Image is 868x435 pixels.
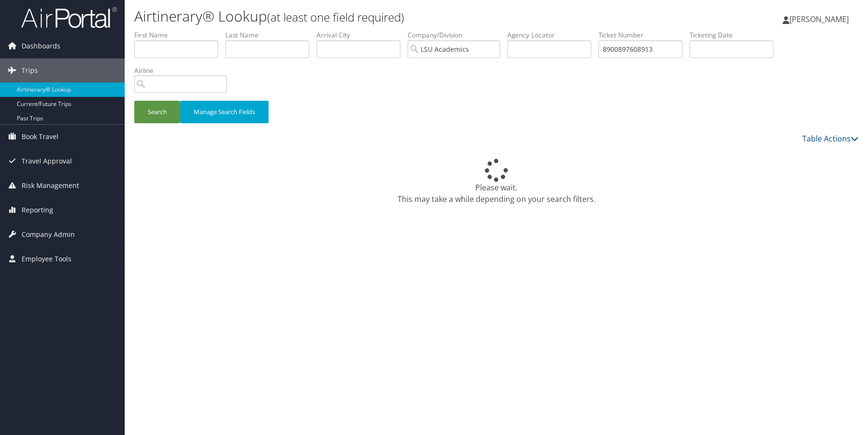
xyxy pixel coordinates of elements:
[783,5,858,34] a: [PERSON_NAME]
[22,223,75,247] span: Company Admin
[507,30,598,40] label: Agency Locator
[22,247,71,271] span: Employee Tools
[408,30,507,40] label: Company/Division
[134,159,858,205] div: Please wait. This may take a while depending on your search filters.
[22,125,59,149] span: Book Travel
[22,198,53,222] span: Reporting
[690,30,781,40] label: Ticketing Date
[317,30,408,40] label: Arrival City
[789,14,849,24] span: [PERSON_NAME]
[267,9,404,25] small: (at least one field required)
[134,101,180,123] button: Search
[22,149,72,173] span: Travel Approval
[22,174,79,198] span: Risk Management
[598,30,690,40] label: Ticket Number
[802,133,858,144] a: Table Actions
[134,6,617,26] h1: Airtinerary® Lookup
[134,66,234,75] label: Airline
[180,101,269,123] button: Manage Search Fields
[134,30,225,40] label: First Name
[21,6,117,29] img: airportal-logo.png
[22,34,60,58] span: Dashboards
[22,59,38,82] span: Trips
[225,30,317,40] label: Last Name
